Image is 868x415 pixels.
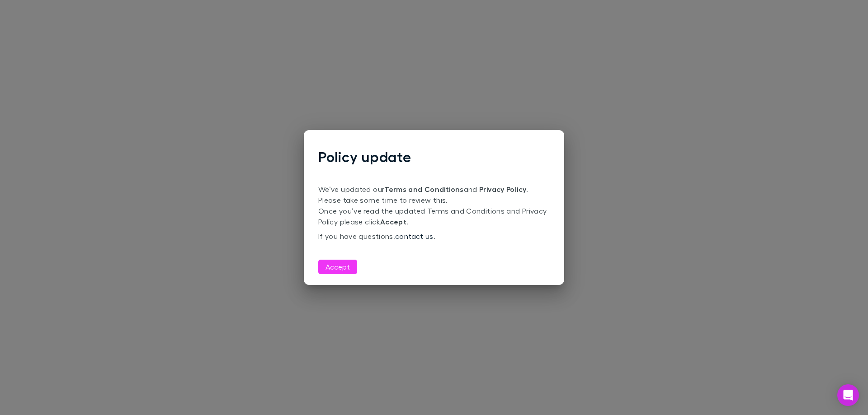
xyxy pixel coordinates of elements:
p: We’ve updated our and . Please take some time to review this. [318,184,550,205]
a: contact us [395,232,434,240]
p: If you have questions, . [318,231,550,242]
h1: Policy update [318,148,550,165]
p: Once you’ve read the updated Terms and Conditions and Privacy Policy please click . [318,205,550,227]
button: Accept [318,260,357,274]
strong: Accept [380,217,406,226]
div: Open Intercom Messenger [837,384,859,406]
a: Terms and Conditions [384,185,463,194]
a: Privacy Policy [479,185,526,194]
